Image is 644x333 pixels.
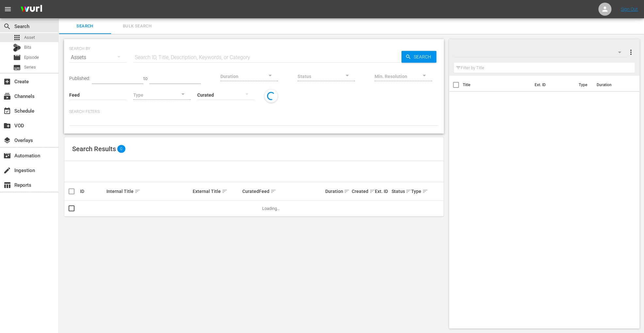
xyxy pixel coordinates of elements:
span: Episode [24,54,39,61]
span: Published: [69,76,90,81]
span: sort [135,188,140,194]
div: Curated [242,189,257,194]
span: Channels [3,92,11,100]
div: Created [352,187,373,195]
img: ans4CAIJ8jUAAAAAAAAAAAAAAAAAAAAAAAAgQb4GAAAAAAAAAAAAAAAAAAAAAAAAJMjXAAAAAAAAAAAAAAAAAAAAAAAAgAT5G... [16,2,47,17]
span: Search [411,51,436,63]
span: Bits [24,44,31,51]
span: Search Results [72,145,116,153]
div: Assets [69,48,127,67]
span: Ingestion [3,166,11,174]
button: more_vert [627,44,635,60]
p: Search Filters: [69,109,439,115]
span: Series [13,64,21,71]
span: to [143,76,148,81]
span: Overlays [3,136,11,144]
div: Ext. ID [375,189,390,194]
span: Reports [3,181,11,189]
span: sort [344,188,350,194]
span: Automation [3,152,11,160]
span: Search [63,23,107,30]
div: Duration [325,187,349,195]
div: Status [391,187,409,195]
span: Series [24,64,36,71]
div: ID [80,189,105,194]
span: Asset [24,34,35,41]
span: more_vert [627,48,635,56]
div: Feed [259,187,323,195]
a: Sign Out [621,7,638,12]
span: sort [270,188,276,194]
div: Bits [13,44,21,52]
span: Episode [13,54,21,61]
div: External Title [193,187,240,195]
span: Loading... [262,206,280,211]
th: Type [574,76,592,94]
span: sort [422,188,428,194]
span: Asset [13,34,21,41]
span: VOD [3,122,11,130]
th: Duration [592,76,632,94]
span: Create [3,78,11,86]
span: sort [406,188,411,194]
span: 0 [117,145,125,153]
span: sort [369,188,375,194]
span: Search [3,23,11,30]
span: menu [4,5,12,13]
span: Schedule [3,107,11,115]
th: Title [463,76,531,94]
span: sort [222,188,228,194]
span: Bulk Search [115,23,159,30]
div: Internal Title [106,187,191,195]
div: Type [411,187,423,195]
th: Ext. ID [531,76,574,94]
button: Search [401,51,436,63]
